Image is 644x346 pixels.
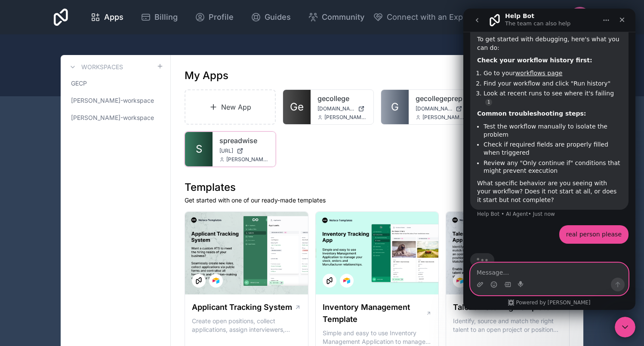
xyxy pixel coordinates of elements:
div: real person please [96,217,165,236]
span: [PERSON_NAME]-workspace [71,96,154,105]
span: GECP [71,79,87,88]
a: Workspaces [68,62,123,72]
a: GECP [68,76,163,91]
button: Send a message… [148,269,161,283]
span: [URL] [219,147,233,154]
span: Community [322,11,364,23]
button: Emoji picker [27,273,34,279]
span: G [391,100,399,114]
button: Connect with an Expert [373,11,473,23]
iframe: Intercom live chat [463,9,635,310]
p: Get started with one of our ready-made templates [185,196,570,205]
div: To get started with debugging, here's what you can do: [14,27,158,43]
img: Airtable Logo [456,277,463,284]
a: Guides [244,8,298,27]
li: Check if required fields are properly filled when triggered [20,132,158,148]
iframe: Intercom live chat [615,317,635,337]
li: Find your workflow and click "Run history" [20,71,158,79]
h1: My Apps [185,69,228,83]
span: [PERSON_NAME][EMAIL_ADDRESS] [226,156,268,163]
span: Apps [104,11,123,23]
a: [URL] [219,147,268,154]
span: [PERSON_NAME]-workspace [71,113,154,122]
span: [PERSON_NAME][EMAIL_ADDRESS][DOMAIN_NAME] [422,114,465,121]
span: [PERSON_NAME][EMAIL_ADDRESS][DOMAIN_NAME] [324,114,367,121]
a: Ge [283,90,311,124]
a: S [185,132,213,166]
img: Airtable Logo [343,277,350,284]
a: [DOMAIN_NAME] [317,105,367,112]
a: [PERSON_NAME]-workspace [68,110,163,126]
span: Profile [209,11,234,23]
a: Apps [83,8,130,27]
a: Source reference 140763730: [22,90,29,97]
span: Guides [265,11,291,23]
textarea: Message… [7,254,165,269]
span: Ge [290,100,304,114]
button: Gif picker [41,273,48,279]
p: Identify, source and match the right talent to an open project or position with our Talent Matchi... [453,317,562,334]
a: New App [185,89,276,125]
li: Test the workflow manually to isolate the problem [20,114,158,130]
li: Look at recent runs to see where it's failing [20,81,158,97]
h3: Workspaces [81,63,123,71]
a: G [381,90,409,124]
h1: Talent Matching Template [453,301,550,313]
a: workflows page [52,61,99,68]
a: [DOMAIN_NAME] [416,105,465,112]
a: [PERSON_NAME]-workspace [68,93,163,108]
div: real person please [103,222,158,230]
button: Start recording [55,273,62,279]
img: Airtable Logo [213,277,219,284]
img: Typing [7,244,31,259]
li: Go to your [20,61,158,69]
b: Check your workflow history first: [14,48,129,55]
div: Help Bot • AI Agent • Just now [14,203,92,208]
a: Community [301,8,371,27]
a: gecollegeprep [416,93,465,104]
h1: Templates [185,181,570,194]
a: Profile [188,8,240,27]
p: Create open positions, collect applications, assign interviewers, centralise candidate feedback a... [192,317,301,334]
a: Billing [134,8,185,27]
b: Common troubleshooting steps: [14,101,123,108]
div: Peter says… [7,217,165,246]
span: [DOMAIN_NAME] [416,105,453,112]
a: spreadwise [219,135,268,146]
p: Simple and easy to use Inventory Management Application to manage your stock, orders and Manufact... [323,329,432,346]
li: Review any "Only continue if" conditions that might prevent execution [20,150,158,166]
h1: Applicant Tracking System [192,301,292,313]
span: Connect with an Expert [387,11,473,23]
button: Upload attachment [13,273,20,279]
span: [DOMAIN_NAME] [317,105,354,112]
a: gecollege [317,93,367,104]
div: What specific behavior are you seeing with your workflow? Does it not start at all, or does it st... [14,171,158,196]
span: S [196,142,202,156]
span: Billing [154,11,178,23]
h1: Inventory Management Template [323,301,426,325]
